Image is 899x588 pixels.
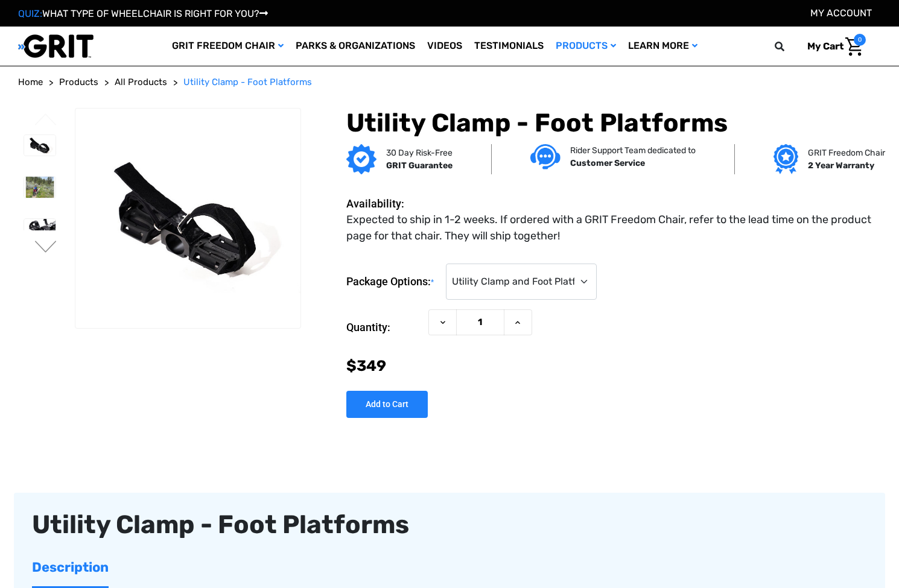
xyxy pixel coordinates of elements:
[346,195,422,212] dt: Availability:
[386,147,453,159] p: 30 Day Risk-Free
[346,264,440,300] label: Package Options:
[183,75,312,89] a: Utility Clamp - Foot Platforms
[468,27,550,66] a: Testimonials
[798,34,866,59] a: Cart with 0 items
[421,27,468,66] a: Videos
[24,135,56,156] img: Utility Clamp - Foot Platforms
[807,40,843,52] span: My Cart
[18,77,43,87] span: Home
[530,144,561,169] img: Customer service
[18,8,268,19] a: QUIZ:WHAT TYPE OF WHEELCHAIR IS RIGHT FOR YOU?
[18,34,94,58] img: GRIT All-Terrain Wheelchair and Mobility Equipment
[75,143,300,293] img: Utility Clamp - Foot Platforms
[346,357,386,375] span: $349
[18,75,881,89] nav: Breadcrumb
[550,27,622,66] a: Products
[33,113,59,128] button: Go to slide 2 of 2
[183,77,312,87] span: Utility Clamp - Foot Platforms
[808,147,885,159] p: GRIT Freedom Chair
[774,144,798,174] img: Grit freedom
[33,241,59,255] button: Go to slide 2 of 2
[346,391,428,418] input: Add to Cart
[24,219,56,240] img: Utility Clamp - Foot Platforms
[808,160,874,171] strong: 2 Year Warranty
[346,108,882,138] h1: Utility Clamp - Foot Platforms
[115,75,167,89] a: All Products
[386,160,453,171] strong: GRIT Guarantee
[32,511,867,539] div: Utility Clamp - Foot Platforms
[24,177,56,198] img: Utility Clamp - Foot Platforms
[570,158,645,168] strong: Customer Service
[346,144,376,174] img: GRIT Guarantee
[854,34,866,46] span: 0
[18,8,42,19] span: QUIZ:
[346,309,422,346] label: Quantity:
[59,77,98,87] span: Products
[346,212,875,244] dd: Expected to ship in 1-2 weeks. If ordered with a GRIT Freedom Chair, refer to the lead time on th...
[18,75,43,89] a: Home
[570,144,696,157] p: Rider Support Team dedicated to
[810,7,872,19] a: Account
[115,77,167,87] span: All Products
[290,27,421,66] a: Parks & Organizations
[166,27,290,66] a: GRIT Freedom Chair
[845,37,863,56] img: Cart
[59,75,98,89] a: Products
[622,27,704,66] a: Learn More
[32,548,109,586] a: Description
[780,34,798,59] input: Search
